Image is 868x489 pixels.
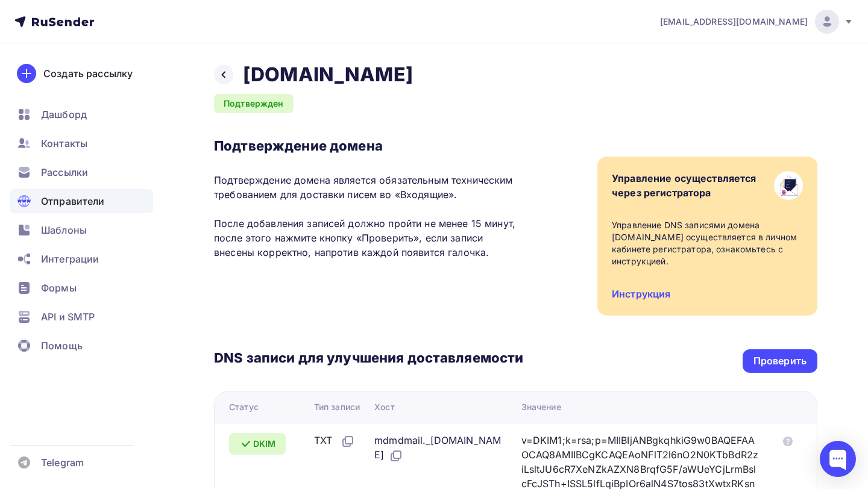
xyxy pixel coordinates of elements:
[660,10,854,34] a: [EMAIL_ADDRESS][DOMAIN_NAME]
[374,401,395,413] div: Хост
[10,189,153,213] a: Отправители
[612,219,803,267] div: Управление DNS записями домена [DOMAIN_NAME] осуществляется в личном кабинете регистратора, ознак...
[10,131,153,155] a: Контакты
[314,433,355,449] div: TXT
[612,171,756,200] div: Управление осуществляется через регистратора
[243,63,413,87] h2: [DOMAIN_NAME]
[10,276,153,300] a: Формы
[41,107,87,122] span: Дашборд
[41,310,95,324] span: API и SMTP
[41,338,83,353] span: Помощь
[660,16,808,28] span: [EMAIL_ADDRESS][DOMAIN_NAME]
[10,218,153,242] a: Шаблоны
[612,288,670,300] a: Инструкция
[41,223,87,237] span: Шаблоны
[41,281,77,295] span: Формы
[521,401,561,413] div: Значение
[41,455,84,470] span: Telegram
[41,165,88,179] span: Рассылки
[41,252,99,266] span: Интеграции
[214,94,294,113] div: Подтвержден
[214,137,523,154] h3: Подтверждение домена
[41,136,87,151] span: Контакты
[10,160,153,184] a: Рассылки
[41,194,105,208] span: Отправители
[229,401,259,413] div: Статус
[314,401,360,413] div: Тип записи
[214,173,523,260] p: Подтверждение домена является обязательным техническим требованием для доставки писем во «Входящи...
[374,433,502,463] div: mdmdmail._[DOMAIN_NAME]
[43,66,133,81] div: Создать рассылку
[10,102,153,126] a: Дашборд
[753,354,807,368] div: Проверить
[253,438,276,450] span: DKIM
[214,349,523,369] h3: DNS записи для улучшения доставляемости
